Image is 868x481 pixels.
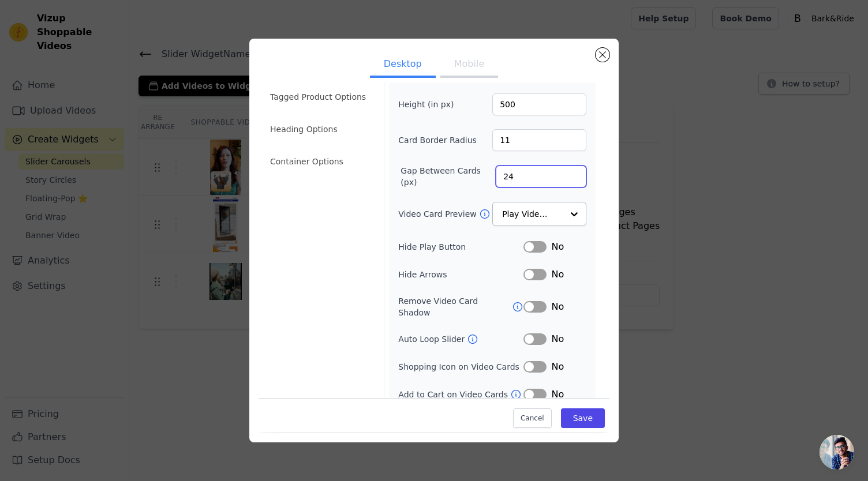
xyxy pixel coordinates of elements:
a: Open chat [820,435,854,469]
li: Tagged Product Options [263,85,377,108]
button: Close modal [596,48,609,62]
li: Container Options [263,150,377,173]
button: Save [561,409,605,429]
label: Gap Between Cards (px) [401,165,496,188]
span: No [551,360,564,374]
button: Desktop [370,52,436,78]
span: No [551,300,564,314]
li: Heading Options [263,118,377,141]
span: No [551,332,564,346]
span: No [551,388,564,401]
label: Hide Arrows [398,269,523,280]
label: Video Card Preview [398,208,478,220]
label: Remove Video Card Shadow [398,295,512,318]
label: Auto Loop Slider [398,333,467,345]
button: Mobile [440,52,498,78]
span: No [551,240,564,254]
label: Hide Play Button [398,241,523,253]
span: No [551,268,564,281]
label: Card Border Radius [398,134,477,146]
button: Cancel [513,409,552,429]
label: Shopping Icon on Video Cards [398,361,523,373]
label: Height (in px) [398,99,461,110]
label: Add to Cart on Video Cards [398,389,510,400]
